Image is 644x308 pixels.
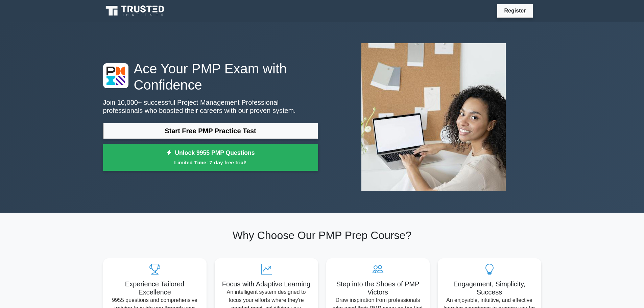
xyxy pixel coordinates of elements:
small: Limited Time: 7-day free trial! [112,159,310,166]
h5: Experience Tailored Excellence [109,280,201,296]
p: Join 10,000+ successful Project Management Professional professionals who boosted their careers w... [103,98,318,115]
a: Unlock 9955 PMP QuestionsLimited Time: 7-day free trial! [103,144,318,171]
h5: Focus with Adaptive Learning [220,280,313,288]
h5: Step into the Shoes of PMP Victors [332,280,424,296]
a: Register [500,6,530,15]
h5: Engagement, Simplicity, Success [443,280,536,296]
a: Start Free PMP Practice Test [103,123,318,139]
h1: Ace Your PMP Exam with Confidence [103,61,318,93]
h2: Why Choose Our PMP Prep Course? [103,229,541,242]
